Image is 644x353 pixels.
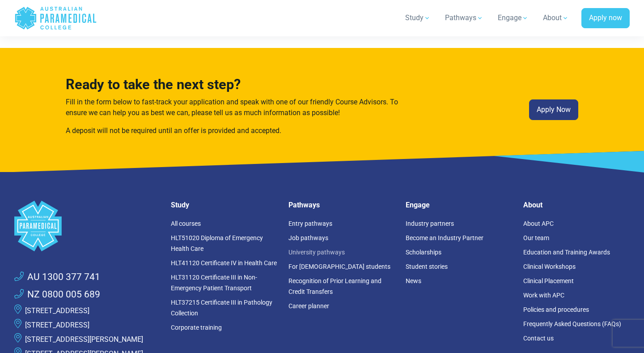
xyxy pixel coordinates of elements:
a: Student stories [406,263,448,270]
a: [STREET_ADDRESS] [25,306,89,315]
h5: Engage [406,201,513,209]
a: Entry pathways [288,220,332,227]
a: Clinical Workshops [523,263,576,270]
a: About APC [523,220,554,227]
a: Pathways [440,5,489,30]
a: AU 1300 377 741 [14,270,100,284]
a: Frequently Asked Questions (FAQs) [523,320,621,327]
h5: Pathways [288,201,395,209]
a: Apply Now [529,99,578,120]
a: NZ 0800 005 689 [14,288,100,302]
a: All courses [171,220,201,227]
a: Study [400,5,436,30]
a: About [538,5,574,30]
a: Corporate training [171,324,222,331]
a: [STREET_ADDRESS] [25,321,89,329]
a: Our team [523,234,549,241]
a: HLT37215 Certificate III in Pathology Collection [171,299,272,317]
a: Contact us [523,335,554,342]
a: Industry partners [406,220,454,227]
a: HLT31120 Certificate III in Non-Emergency Patient Transport [171,274,257,292]
a: Job pathways [288,234,328,241]
a: Clinical Placement [523,277,574,284]
a: Scholarships [406,249,441,256]
a: [STREET_ADDRESS][PERSON_NAME] [25,335,143,344]
a: Career planner [288,302,329,310]
a: For [DEMOGRAPHIC_DATA] students [288,263,390,270]
a: Become an Industry Partner [406,234,483,241]
a: Space [14,201,160,251]
a: Education and Training Awards [523,249,610,256]
h5: Study [171,201,278,209]
a: Australian Paramedical College [14,4,97,33]
p: Fill in the form below to fast-track your application and speak with one of our friendly Course A... [66,97,404,118]
a: News [406,277,421,284]
a: Work with APC [523,292,564,299]
a: Apply now [581,8,630,29]
a: Policies and procedures [523,306,589,313]
p: A deposit will not be required until an offer is provided and accepted. [66,125,404,136]
h5: About [523,201,630,209]
a: HLT41120 Certificate IV in Health Care [171,259,277,267]
a: Engage [492,5,534,30]
h3: Ready to take the next step? [66,77,404,93]
a: HLT51020 Diploma of Emergency Health Care [171,234,263,252]
a: Recognition of Prior Learning and Credit Transfers [288,277,381,295]
a: University pathways [288,249,345,256]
